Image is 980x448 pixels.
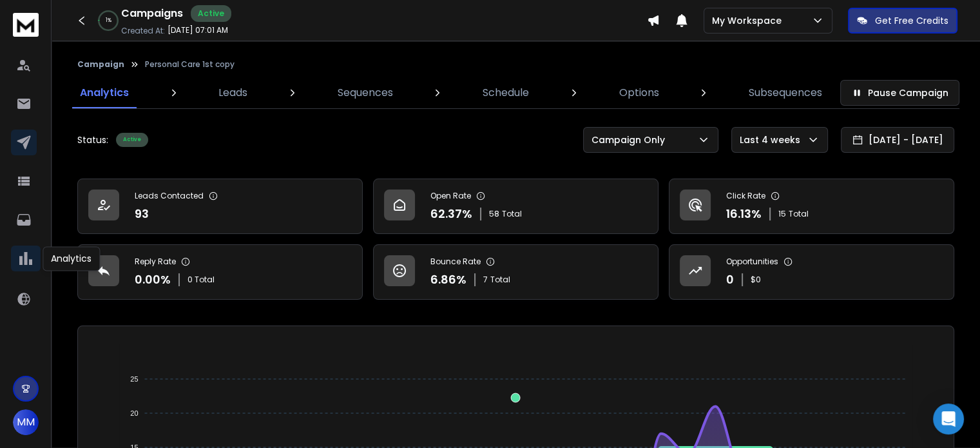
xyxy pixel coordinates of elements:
p: Leads [218,85,247,101]
p: Analytics [80,85,129,101]
p: Schedule [483,85,529,101]
a: Analytics [72,77,137,108]
p: 0 Total [187,275,215,285]
a: Schedule [475,77,537,108]
p: Subsequences [749,85,822,101]
a: Click Rate16.13%15Total [669,179,954,234]
a: Sequences [330,77,401,108]
p: Open Rate [430,191,471,201]
a: Reply Rate0.00%0 Total [77,244,363,300]
p: Get Free Credits [875,14,948,27]
div: Analytics [43,246,100,271]
p: Personal Care 1st copy [145,59,235,70]
p: Opportunities [726,257,778,267]
div: Open Intercom Messenger [933,404,964,434]
button: [DATE] - [DATE] [841,127,954,153]
span: Total [789,209,809,219]
div: Active [116,133,148,147]
button: Campaign [77,59,124,70]
p: 93 [135,205,149,223]
div: Active [191,5,231,22]
a: Subsequences [741,77,830,108]
button: MM [13,409,39,435]
button: Get Free Credits [848,8,957,34]
span: 7 [483,275,488,285]
p: My Workspace [712,14,787,27]
p: Sequences [338,85,393,101]
p: 1 % [106,17,111,24]
p: Options [619,85,659,101]
span: Total [490,275,510,285]
p: Click Rate [726,191,765,201]
p: Bounce Rate [430,257,481,267]
a: Leads [211,77,255,108]
p: 62.37 % [430,205,472,223]
a: Open Rate62.37%58Total [373,179,658,234]
button: Pause Campaign [840,80,959,106]
p: [DATE] 07:01 AM [168,25,228,35]
span: Total [502,209,522,219]
p: Campaign Only [591,133,670,146]
p: Status: [77,133,108,146]
p: Leads Contacted [135,191,204,201]
h1: Campaigns [121,6,183,21]
span: 58 [489,209,499,219]
p: Last 4 weeks [740,133,805,146]
a: Options [611,77,667,108]
tspan: 20 [131,409,139,417]
tspan: 25 [131,375,139,383]
p: Reply Rate [135,257,176,267]
p: $ 0 [751,275,761,285]
a: Leads Contacted93 [77,179,363,234]
a: Bounce Rate6.86%7Total [373,244,658,300]
span: 15 [778,209,786,219]
p: Created At: [121,26,165,36]
a: Opportunities0$0 [669,244,954,300]
p: 16.13 % [726,205,762,223]
p: 0.00 % [135,271,171,289]
p: 0 [726,271,734,289]
p: 6.86 % [430,271,466,289]
img: logo [13,13,39,37]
